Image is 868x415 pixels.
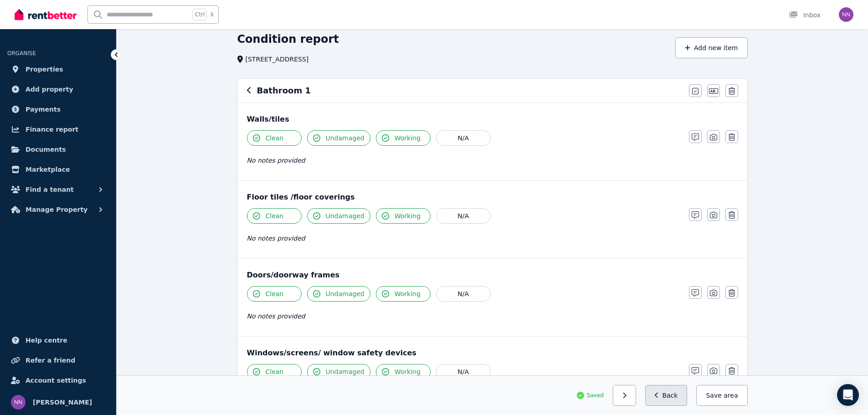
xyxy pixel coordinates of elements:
[395,289,421,298] span: Working
[724,391,738,400] span: area
[675,37,748,58] button: Add new item
[193,9,207,20] span: Ctrl
[376,130,431,146] button: Working
[33,397,92,408] span: [PERSON_NAME]
[7,351,109,369] a: Refer a friend
[26,355,75,366] span: Refer a friend
[307,364,370,379] button: Undamaged
[247,208,302,224] button: Clean
[26,164,70,175] span: Marketplace
[247,313,305,320] span: No notes provided
[15,8,77,21] img: RentBetter
[645,385,688,406] button: Back
[247,157,305,164] span: No notes provided
[7,371,109,389] a: Account settings
[247,348,738,359] div: Windows/screens/ window safety devices
[7,160,109,179] a: Marketplace
[7,180,109,199] button: Find a tenant
[7,120,109,138] a: Finance report
[436,364,491,379] button: N/A
[266,367,284,376] span: Clean
[7,100,109,118] a: Payments
[837,384,859,406] div: Open Intercom Messenger
[237,32,339,46] h1: Condition report
[26,64,63,75] span: Properties
[26,84,73,95] span: Add property
[247,130,302,146] button: Clean
[247,286,302,302] button: Clean
[7,60,109,78] a: Properties
[7,50,36,56] span: ORGANISE
[326,289,365,298] span: Undamaged
[376,364,431,379] button: Working
[326,367,365,376] span: Undamaged
[247,114,738,125] div: Walls/tiles
[307,208,370,224] button: Undamaged
[326,133,365,143] span: Undamaged
[789,10,821,20] div: Inbox
[326,211,365,220] span: Undamaged
[26,104,61,115] span: Payments
[7,200,109,219] button: Manage Property
[247,270,738,281] div: Doors/doorway frames
[7,80,109,98] a: Add property
[395,367,421,376] span: Working
[395,133,421,143] span: Working
[587,392,604,399] span: Saved
[211,11,214,18] span: k
[26,144,66,155] span: Documents
[26,124,78,135] span: Finance report
[266,133,284,143] span: Clean
[247,364,302,379] button: Clean
[436,208,491,224] button: N/A
[247,235,305,242] span: No notes provided
[246,55,309,64] span: [STREET_ADDRESS]
[307,286,370,302] button: Undamaged
[266,289,284,298] span: Clean
[436,130,491,146] button: N/A
[376,208,431,224] button: Working
[7,331,109,349] a: Help centre
[395,211,421,220] span: Working
[11,395,26,410] img: Ngoc Nguyen
[26,204,87,215] span: Manage Property
[307,130,370,146] button: Undamaged
[26,184,74,195] span: Find a tenant
[436,286,491,302] button: N/A
[257,84,311,97] h6: Bathroom 1
[266,211,284,220] span: Clean
[376,286,431,302] button: Working
[26,375,86,386] span: Account settings
[696,385,747,406] button: Save area
[839,7,853,22] img: Ngoc Nguyen
[7,140,109,159] a: Documents
[26,335,67,346] span: Help centre
[247,192,738,203] div: Floor tiles /floor coverings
